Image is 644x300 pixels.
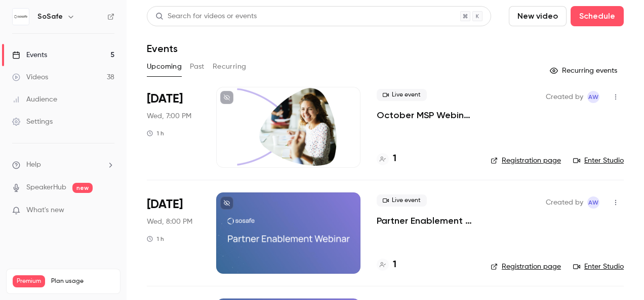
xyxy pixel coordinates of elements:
span: What's new [26,205,64,216]
a: 1 [377,258,396,272]
div: Audience [12,94,57,105]
button: Schedule [571,6,624,26]
a: Registration page [491,262,561,272]
a: 1 [377,152,396,166]
button: Recurring [213,59,247,75]
span: [DATE] [147,196,183,213]
span: Alexandra Wasilewski [587,91,599,103]
iframe: Noticeable Trigger [102,206,114,215]
button: Recurring events [545,63,624,79]
span: new [72,183,93,193]
span: [DATE] [147,91,183,107]
span: Wed, 8:00 PM [147,217,192,227]
button: Upcoming [147,59,182,75]
a: Partner Enablement Webinar Q4 [377,215,474,227]
div: Search for videos or events [155,11,257,22]
div: Videos [12,72,48,82]
span: Live event [377,89,427,101]
span: Created by [546,196,583,209]
span: Plan usage [51,277,114,285]
li: help-dropdown-opener [12,160,114,170]
div: Settings [12,117,53,127]
h6: SoSafe [37,12,63,22]
button: Past [190,59,205,75]
a: SpeakerHub [26,182,66,193]
a: Registration page [491,156,561,166]
h4: 1 [393,258,396,272]
div: 1 h [147,129,164,137]
span: Live event [377,194,427,207]
a: Enter Studio [573,156,624,166]
h1: Events [147,42,178,55]
div: Events [12,50,47,60]
button: New video [509,6,567,26]
span: AW [588,91,598,103]
div: 1 h [147,235,164,243]
h4: 1 [393,152,396,166]
span: Alexandra Wasilewski [587,196,599,209]
a: Enter Studio [573,262,624,272]
span: Created by [546,91,583,103]
span: Wed, 7:00 PM [147,111,191,121]
span: Premium [13,275,45,287]
div: Nov 12 Wed, 10:00 AM (Europe/Berlin) [147,192,200,273]
a: October MSP Webinar - Discover the MSP Summer Release! [377,109,474,121]
span: AW [588,196,598,209]
div: Oct 15 Wed, 10:00 AM (Europe/Berlin) [147,87,200,168]
span: Help [26,160,41,170]
img: SoSafe [13,9,29,25]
